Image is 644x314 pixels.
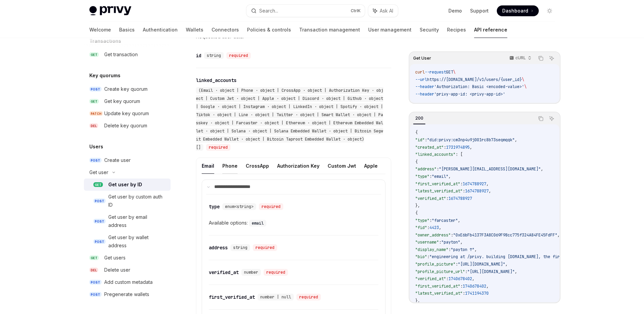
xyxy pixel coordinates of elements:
p: cURL [515,55,526,61]
span: Get User [413,56,431,61]
span: "bio" [415,254,427,259]
span: { [415,159,418,165]
span: , [515,137,517,143]
span: "latest_verified_at" [415,188,463,194]
span: https://[DOMAIN_NAME]/v1/users/{user_id} [427,77,522,82]
span: (Email · object | Phone · object | CrossApp · object | Authorization Key · object | Custom Jwt · ... [196,88,383,150]
a: Security [420,22,439,38]
button: Custom Jwt [328,158,356,174]
span: "did:privy:cm3np4u9j001rc8b73seqmqqk" [427,137,515,143]
span: "latest_verified_at" [415,291,463,296]
span: "[PERSON_NAME][EMAIL_ADDRESS][DOMAIN_NAME]" [439,166,541,172]
div: required [226,52,251,59]
span: "verified_at" [415,196,446,201]
span: : [446,276,448,281]
span: { [415,130,418,135]
span: : [465,269,467,274]
span: "id" [415,137,425,143]
span: \ [522,77,524,82]
span: , [486,181,489,187]
div: required [206,144,230,151]
button: cURL [506,53,534,64]
span: POST [93,219,106,224]
span: DEL [89,123,98,128]
span: 1731974895 [446,145,470,150]
span: --header [415,84,434,89]
span: , [541,166,543,172]
span: : [463,291,465,296]
span: "payton ↑" [451,247,474,252]
span: : [427,225,429,230]
span: --header [415,91,434,97]
span: GET [89,52,99,57]
button: Email [202,158,214,174]
div: id [196,52,201,59]
div: Create user [104,156,131,164]
div: Get users [104,254,126,262]
a: POSTPregenerate wallets [84,288,171,300]
span: "profile_picture_url" [415,269,465,274]
span: , [474,247,477,252]
button: Toggle dark mode [544,5,555,16]
button: Ask AI [368,5,398,17]
div: 200 [413,114,425,122]
span: : [444,145,446,150]
a: DELDelete key quorum [84,120,171,132]
span: DEL [89,268,98,273]
span: 1740678402 [448,276,472,281]
span: POST [89,292,102,297]
span: GET [446,69,453,75]
img: light logo [89,6,131,16]
a: GETGet users [84,252,171,264]
button: Search...CtrlK [246,5,365,17]
span: GET [93,182,103,187]
a: GETGet key quorum [84,95,171,107]
span: \ [524,84,527,89]
div: Create key quorum [104,85,148,93]
button: Copy the contents from the code block [536,114,545,123]
div: required [296,294,321,300]
button: Copy the contents from the code block [536,54,545,63]
a: Support [470,7,489,14]
div: Add custom metadata [104,278,153,286]
div: Get user by wallet address [108,233,166,250]
a: GETGet transaction [84,48,171,61]
span: : [446,196,448,201]
div: Pregenerate wallets [104,290,149,298]
a: PATCHUpdate key quorum [84,107,171,120]
div: Get user by email address [108,213,166,229]
a: Authentication [143,22,178,38]
span: "0xE6bFb4137F3A8C069F98cc775f324A84FE45FdFF" [453,232,557,238]
a: Connectors [212,22,239,38]
span: PATCH [89,111,103,116]
span: "display_name" [415,247,448,252]
span: , [460,239,463,245]
a: Basics [119,22,135,38]
div: Update key quorum [104,109,149,118]
span: POST [89,280,102,285]
a: API reference [474,22,507,38]
a: Welcome [89,22,111,38]
div: required [253,244,277,251]
span: string [233,245,247,250]
div: verified_at [209,269,239,276]
span: }, [415,298,420,303]
span: , [505,261,508,267]
span: : [460,181,463,187]
span: , [557,232,560,238]
span: 1674788927 [448,196,472,201]
a: Dashboard [497,5,539,16]
a: Demo [448,7,462,14]
span: : [448,247,451,252]
a: GETGet user by ID [84,179,171,191]
div: Delete user [104,266,130,274]
span: "email" [432,174,448,179]
div: Delete key quorum [104,122,147,130]
span: POST [89,87,102,92]
span: "[URL][DOMAIN_NAME]" [458,261,505,267]
div: Get transaction [104,50,138,59]
span: "username" [415,239,439,245]
span: 1674788927 [463,181,486,187]
h5: Users [89,143,103,151]
a: POSTGet user by email address [84,211,171,231]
